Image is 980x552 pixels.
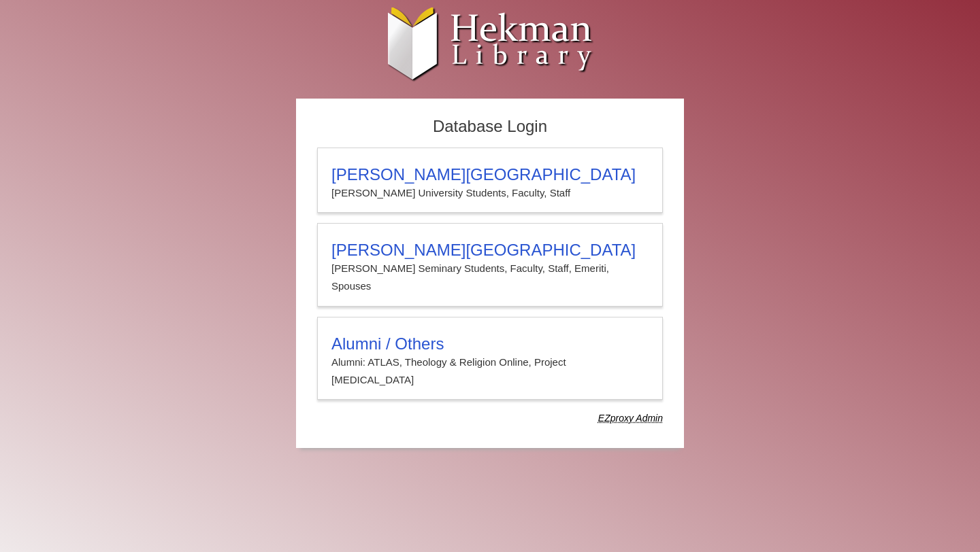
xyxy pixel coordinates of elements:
h3: [PERSON_NAME][GEOGRAPHIC_DATA] [331,165,649,184]
p: Alumni: ATLAS, Theology & Religion Online, Project [MEDICAL_DATA] [331,353,649,390]
dfn: Use Alumni login [598,413,663,424]
a: [PERSON_NAME][GEOGRAPHIC_DATA][PERSON_NAME] University Students, Faculty, Staff [317,148,663,213]
p: [PERSON_NAME] University Students, Faculty, Staff [331,184,649,202]
h3: [PERSON_NAME][GEOGRAPHIC_DATA] [331,241,649,260]
h2: Database Login [310,113,670,141]
p: [PERSON_NAME] Seminary Students, Faculty, Staff, Emeriti, Spouses [331,260,649,296]
summary: Alumni / OthersAlumni: ATLAS, Theology & Religion Online, Project [MEDICAL_DATA] [331,334,649,390]
a: [PERSON_NAME][GEOGRAPHIC_DATA][PERSON_NAME] Seminary Students, Faculty, Staff, Emeriti, Spouses [317,223,663,307]
h3: Alumni / Others [331,334,649,353]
